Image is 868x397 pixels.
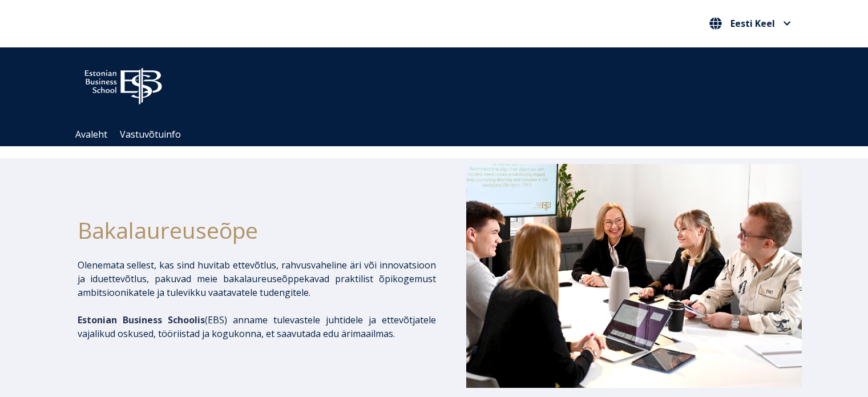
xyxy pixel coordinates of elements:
a: Avaleht [75,128,107,141]
button: Eesti Keel [706,14,794,33]
img: ebs_logo2016_white [75,59,172,108]
a: Vastuvõtuinfo [120,128,181,141]
p: Olenemata sellest, kas sind huvitab ettevõtlus, rahvusvaheline äri või innovatsioon ja iduettevõt... [78,258,436,299]
div: Navigation Menu [69,123,811,146]
span: Eesti Keel [730,19,775,28]
span: ( [78,314,208,326]
span: Estonian Business Schoolis [78,314,205,326]
img: Bakalaureusetudengid [466,164,802,388]
nav: Vali oma keel [706,14,794,33]
p: EBS) anname tulevastele juhtidele ja ettevõtjatele vajalikud oskused, tööriistad ja kogukonna, et... [78,313,436,340]
h1: Bakalaureuseõpe [78,213,436,247]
